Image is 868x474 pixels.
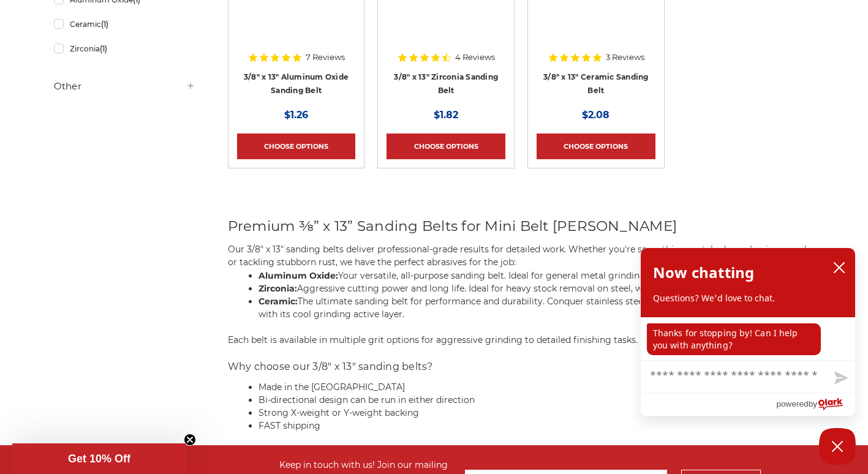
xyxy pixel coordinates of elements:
strong: Ceramic: [259,296,298,307]
button: Close Chatbox [819,428,856,465]
span: Your versatile, all-purpose sanding belt. Ideal for general metal grinding, wood sanding, and pla... [338,270,804,281]
a: Zirconia [54,38,196,59]
span: Strong X-weight or Y-weight backing [259,407,419,418]
span: Get 10% Off [68,453,130,465]
span: FAST shipping [259,420,320,431]
h2: Now chatting [653,260,754,285]
span: 3 Reviews [606,53,644,61]
span: Bi-directional design can be run in either direction [259,394,475,405]
span: $1.26 [284,109,308,121]
span: Why choose our 3/8" x 13" sanding belts? [228,361,433,372]
span: Premium ⅜” x 13” Sanding Belts for Mini Belt [PERSON_NAME] [228,217,677,235]
strong: Zirconia: [259,283,297,294]
strong: Aluminum Oxide: [259,270,338,281]
span: Made in the [GEOGRAPHIC_DATA] [259,382,405,393]
p: Thanks for stopping by! Can I help you with anything? [647,323,821,355]
a: 3/8" x 13" Zirconia Sanding Belt [394,72,498,96]
div: Get 10% OffClose teaser [12,443,186,474]
h5: Other [54,79,196,94]
span: Aggressive cutting power and long life. Ideal for heavy stock removal on steel, wood, and more. [297,283,707,294]
span: $1.82 [434,109,458,121]
a: Powered by Olark [776,393,855,416]
span: by [809,396,817,412]
div: olark chatbox [640,247,856,416]
a: Ceramic [54,13,196,35]
div: chat [641,317,855,360]
span: powered [776,396,808,412]
span: Our 3/8" x 13" sanding belts deliver professional-grade results for detailed work. Whether you're... [228,244,808,268]
span: $2.08 [582,109,609,121]
button: Close teaser [184,434,196,446]
span: The ultimate sanding belt for performance and durability. Conquer stainless steel, superalloys, a... [259,296,812,320]
p: Questions? We'd love to chat. [653,292,843,304]
a: Choose Options [537,134,655,159]
span: (1) [100,44,107,53]
button: close chatbox [829,258,849,277]
span: (1) [101,20,108,29]
span: 4 Reviews [455,53,495,61]
button: Send message [825,364,855,393]
a: Choose Options [387,134,505,159]
a: 3/8" x 13" Ceramic Sanding Belt [543,72,649,96]
span: 7 Reviews [306,53,345,61]
span: Each belt is available in multiple grit options for aggressive grinding to detailed finishing tasks. [228,334,638,345]
a: Choose Options [237,134,356,159]
a: 3/8" x 13" Aluminum Oxide Sanding Belt [244,72,349,96]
